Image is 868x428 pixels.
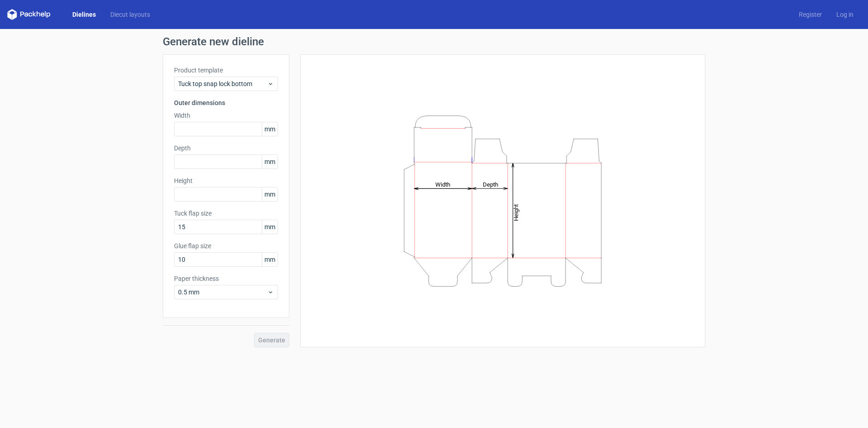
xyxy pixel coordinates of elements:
span: mm [262,253,278,266]
label: Glue flap size [174,241,278,250]
tspan: Width [435,181,450,188]
span: mm [262,122,278,136]
span: Tuck top snap lock bottom [178,79,267,88]
label: Tuck flap size [174,209,278,218]
label: Width [174,111,278,120]
span: mm [262,155,278,168]
label: Product template [174,66,278,75]
label: Paper thickness [174,274,278,283]
tspan: Depth [483,181,498,188]
span: 0.5 mm [178,288,267,297]
tspan: Height [513,204,519,221]
span: mm [262,220,278,234]
h1: Generate new dieline [163,36,705,47]
label: Height [174,176,278,185]
a: Dielines [65,10,103,19]
a: Log in [829,10,861,19]
h3: Outer dimensions [174,98,278,107]
a: Diecut layouts [103,10,157,19]
span: mm [262,188,278,201]
label: Depth [174,144,278,153]
a: Register [792,10,829,19]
